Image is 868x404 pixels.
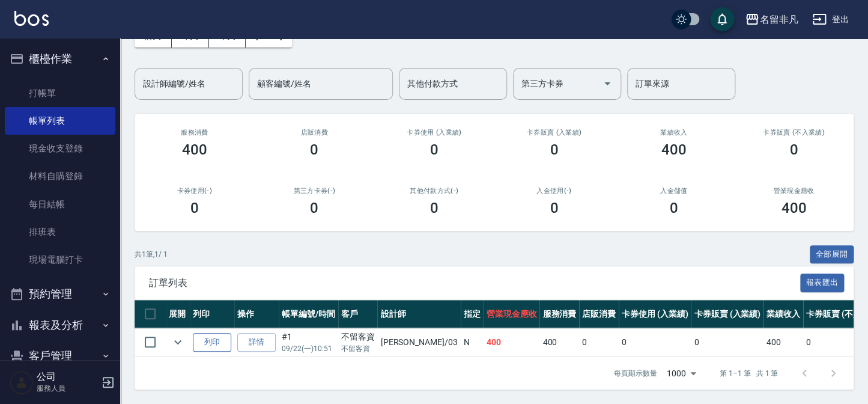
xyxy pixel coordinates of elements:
[10,370,34,394] img: Person
[430,200,439,216] h3: 0
[377,300,460,328] th: 設計師
[550,141,558,158] h3: 0
[598,74,617,93] button: Open
[619,300,691,328] th: 卡券使用 (入業績)
[377,328,460,357] td: [PERSON_NAME] /03
[759,12,798,27] div: 名留非凡
[5,278,115,310] button: 預約管理
[5,218,115,246] a: 排班表
[579,300,619,328] th: 店販消費
[763,328,803,357] td: 400
[430,141,439,158] h3: 0
[193,333,231,352] button: 列印
[234,300,279,328] th: 操作
[169,333,187,351] button: expand row
[691,300,763,328] th: 卡券販賣 (入業績)
[661,141,687,158] h3: 400
[800,274,845,292] button: 報表匯出
[282,343,335,354] p: 09/22 (一) 10:51
[5,79,115,107] a: 打帳單
[461,300,484,328] th: 指定
[509,187,600,195] h2: 入金使用(-)
[341,343,375,354] p: 不留客資
[720,368,778,379] p: 第 1–1 筆 共 1 筆
[710,7,734,31] button: save
[269,187,360,195] h2: 第三方卡券(-)
[579,328,619,357] td: 0
[135,249,168,260] p: 共 1 筆, 1 / 1
[389,129,480,136] h2: 卡券使用 (入業績)
[484,300,540,328] th: 營業現金應收
[237,333,276,352] a: 詳情
[310,141,318,158] h3: 0
[5,135,115,162] a: 現金收支登錄
[789,141,798,158] h3: 0
[484,328,540,357] td: 400
[763,300,803,328] th: 業績收入
[389,187,480,195] h2: 其他付款方式(-)
[310,200,318,216] h3: 0
[190,200,199,216] h3: 0
[5,107,115,135] a: 帳單列表
[740,7,803,32] button: 名留非凡
[5,162,115,190] a: 材料自購登錄
[5,43,115,75] button: 櫃檯作業
[5,191,115,218] a: 每日結帳
[149,129,240,136] h3: 服務消費
[539,300,579,328] th: 服務消費
[149,187,240,195] h2: 卡券使用(-)
[166,300,190,328] th: 展開
[269,129,360,136] h2: 店販消費
[619,328,691,357] td: 0
[550,200,558,216] h3: 0
[5,310,115,341] button: 報表及分析
[810,245,854,264] button: 全部展開
[279,300,338,328] th: 帳單編號/時間
[748,187,840,195] h2: 營業現金應收
[748,129,840,136] h2: 卡券販賣 (不入業績)
[5,246,115,274] a: 現場電腦打卡
[614,368,657,379] p: 每頁顯示數量
[670,200,678,216] h3: 0
[461,328,484,357] td: N
[800,277,845,288] a: 報表匯出
[509,129,600,136] h2: 卡券販賣 (入業績)
[37,383,98,394] p: 服務人員
[190,300,234,328] th: 列印
[341,331,375,343] div: 不留客資
[279,328,338,357] td: #1
[182,141,207,158] h3: 400
[628,187,720,195] h2: 入金儲值
[149,277,800,289] span: 訂單列表
[807,8,854,31] button: 登出
[338,300,378,328] th: 客戶
[781,200,806,216] h3: 400
[5,340,115,372] button: 客戶管理
[628,129,720,136] h2: 業績收入
[14,11,49,26] img: Logo
[37,371,98,383] h5: 公司
[662,357,700,390] div: 1000
[539,328,579,357] td: 400
[691,328,763,357] td: 0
